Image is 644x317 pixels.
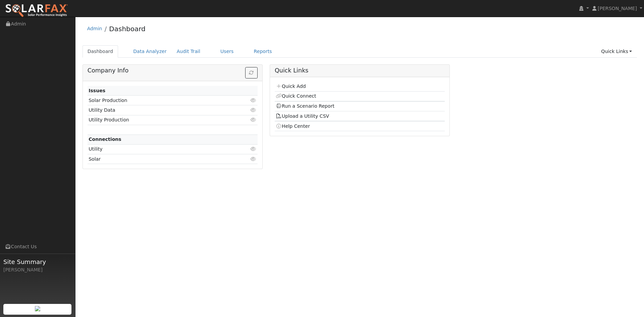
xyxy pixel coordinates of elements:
[5,4,68,18] img: SolarFax
[276,84,306,89] a: Quick Add
[83,45,118,58] a: Dashboard
[88,115,230,125] td: Utility Production
[249,45,277,58] a: Reports
[215,45,239,58] a: Users
[598,6,637,11] span: [PERSON_NAME]
[251,108,257,112] i: Click to view
[88,144,230,154] td: Utility
[276,93,316,99] a: Quick Connect
[3,266,72,273] div: [PERSON_NAME]
[35,306,40,311] img: retrieve
[88,105,230,115] td: Utility Data
[172,45,205,58] a: Audit Trail
[87,26,102,31] a: Admin
[88,96,230,105] td: Solar Production
[89,88,105,93] strong: Issues
[276,113,329,119] a: Upload a Utility CSV
[596,45,637,58] a: Quick Links
[89,137,121,142] strong: Connections
[3,257,72,266] span: Site Summary
[251,117,257,122] i: Click to view
[276,123,310,129] a: Help Center
[109,25,146,33] a: Dashboard
[251,157,257,161] i: Click to view
[128,45,172,58] a: Data Analyzer
[276,103,334,109] a: Run a Scenario Report
[251,147,257,151] i: Click to view
[251,98,257,103] i: Click to view
[88,67,258,74] h5: Company Info
[88,154,230,164] td: Solar
[275,67,445,74] h5: Quick Links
